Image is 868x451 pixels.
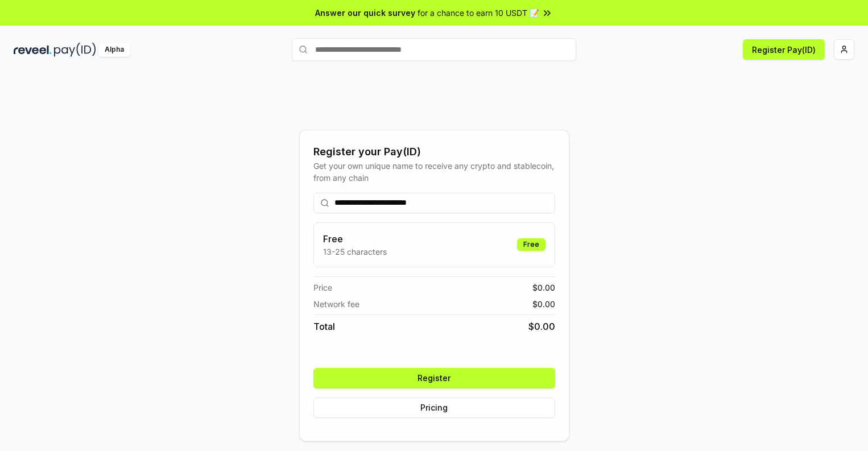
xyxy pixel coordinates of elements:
[418,7,539,19] span: for a chance to earn 10 USDT 📝
[743,39,825,60] button: Register Pay(ID)
[313,298,359,310] span: Network fee
[323,246,387,258] p: 13-25 characters
[532,298,555,310] span: $ 0.00
[98,43,130,57] div: Alpha
[528,320,555,333] span: $ 0.00
[315,7,415,19] span: Answer our quick survey
[313,282,332,293] span: Price
[313,144,555,160] div: Register your Pay(ID)
[54,43,96,57] img: pay_id
[313,368,555,388] button: Register
[517,238,545,251] div: Free
[313,398,555,418] button: Pricing
[313,320,335,333] span: Total
[323,232,387,246] h3: Free
[532,282,555,293] span: $ 0.00
[14,43,52,57] img: reveel_dark
[313,160,555,184] div: Get your own unique name to receive any crypto and stablecoin, from any chain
